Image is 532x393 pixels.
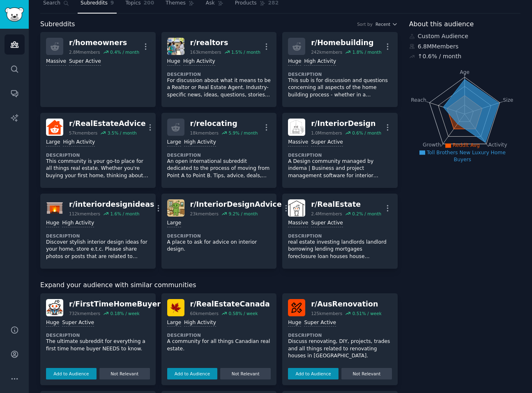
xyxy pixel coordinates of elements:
span: Reddit Avg [453,142,480,148]
a: InteriorDesignAdvicer/InteriorDesignAdvice23kmembers9.2% / monthLargeDescriptionA place to ask fo... [161,194,277,269]
div: Massive [288,219,308,227]
button: Not Relevant [341,368,392,379]
div: High Activity [62,219,94,227]
p: This sub is for discussion and questions concerning all aspects of the home building process - wh... [288,77,392,99]
div: ↑ 0.6 % / month [418,52,461,61]
tspan: Age [460,69,470,75]
div: 57k members [69,130,97,136]
div: Huge [46,319,59,327]
div: 1.0M members [311,130,342,136]
p: A place to ask for advice on interior design. [167,239,271,253]
div: Super Active [62,319,94,327]
div: 0.6 % / month [352,130,381,136]
img: RealEstate [288,199,305,217]
div: Super Active [311,219,343,227]
div: High Activity [304,58,336,66]
div: 0.2 % / month [352,211,381,217]
a: InteriorDesignr/InteriorDesign1.0Mmembers0.6% / monthMassiveSuper ActiveDescriptionA Design commu... [282,113,398,188]
dt: Description [167,233,271,239]
dt: Description [288,233,392,239]
div: Large [167,319,181,327]
dt: Description [167,332,271,338]
div: High Activity [63,139,95,146]
div: r/ realtors [190,38,260,48]
div: 60k members [190,311,219,316]
div: 5.9 % / month [228,130,258,136]
a: interiordesignideasr/interiordesignideas112kmembers1.6% / monthHugeHigh ActivityDescriptionDiscov... [40,194,156,269]
div: 9.2 % / month [228,211,258,217]
div: High Activity [183,58,215,66]
img: InteriorDesign [288,119,305,136]
div: 0.18 % / week [110,311,139,316]
div: Sort by [357,21,373,27]
div: 0.51 % / week [352,311,382,316]
div: r/ InteriorDesign [311,119,381,129]
div: Massive [288,139,308,146]
a: r/Homebuilding242kmembers1.8% / monthHugeHigh ActivityDescriptionThis sub is for discussion and q... [282,32,398,107]
p: An open international subreddit dedicated to the process of moving from Point A to Point B. Tips,... [167,158,271,180]
div: r/ interiordesignideas [69,199,154,210]
img: realtors [167,38,184,55]
div: 2.8M members [69,49,100,55]
div: r/ RealEstate [311,199,381,210]
div: Large [46,139,60,146]
a: RealEstateAdvicer/RealEstateAdvice57kmembers3.5% / monthLargeHigh ActivityDescriptionThis communi... [40,113,156,188]
div: Large [167,139,181,146]
div: 18k members [190,130,219,136]
button: Recent [375,21,398,27]
img: RealEstateCanada [167,299,184,316]
div: Super Active [304,319,336,327]
div: 0.4 % / month [110,49,139,55]
div: High Activity [184,139,216,146]
dt: Description [288,332,392,338]
span: Expand your audience with similar communities [40,280,196,290]
div: 2.4M members [311,211,342,217]
span: Subreddits [40,19,75,30]
div: 1.8 % / month [352,49,382,55]
p: The ultimate subreddit for everything a first time home buyer NEEDS to know. [46,338,150,352]
a: r/relocating18kmembers5.9% / monthLargeHigh ActivityDescriptionAn open international subreddit de... [161,113,277,188]
div: r/ RealEstateAdvice [69,119,146,129]
div: Large [167,219,181,227]
div: Super Active [69,58,101,66]
img: FirstTimeHomeBuyer [46,299,63,316]
button: Add to Audience [46,368,97,379]
div: 125k members [311,311,342,316]
dt: Description [167,152,271,158]
dt: Description [288,71,392,77]
div: Huge [288,319,301,327]
img: RealEstateAdvice [46,119,63,136]
div: Huge [288,58,301,66]
dt: Description [167,71,271,77]
div: r/ InteriorDesignAdvice [190,199,282,210]
p: real estate investing landlords landlord borrowing lending mortgages foreclosure loan houses hous... [288,239,392,260]
div: 0.58 % / week [228,311,258,316]
div: High Activity [184,319,216,327]
div: 3.5 % / month [108,130,137,136]
div: 732k members [69,311,100,316]
dt: Description [46,152,150,158]
div: r/ Homebuilding [311,38,381,48]
button: Add to Audience [167,368,218,379]
div: Custom Audience [409,32,520,41]
tspan: Size [503,97,513,103]
dt: Description [46,332,150,338]
button: Not Relevant [220,368,271,379]
div: 6.8M Members [409,42,520,51]
a: realtorsr/realtors163kmembers1.5% / monthHugeHigh ActivityDescriptionFor discussion about what it... [161,32,277,107]
div: 112k members [69,211,100,217]
a: RealEstater/RealEstate2.4Mmembers0.2% / monthMassiveSuper ActiveDescriptionreal estate investing ... [282,194,398,269]
p: This community is your go-to place for all things real estate. Whether you're buying your first h... [46,158,150,180]
dt: Description [288,152,392,158]
div: r/ FirstTimeHomeBuyer [69,299,161,309]
div: r/ AusRenovation [311,299,382,309]
div: 163k members [190,49,221,55]
a: r/homeowners2.8Mmembers0.4% / monthMassiveSuper Active [40,32,156,107]
div: r/ relocating [190,119,258,129]
span: About this audience [409,19,474,30]
div: 23k members [190,211,219,217]
span: Toll Brothers New Luxury Home Buyers [427,150,506,163]
div: r/ homeowners [69,38,139,48]
div: 242k members [311,49,342,55]
span: Recent [375,21,390,27]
